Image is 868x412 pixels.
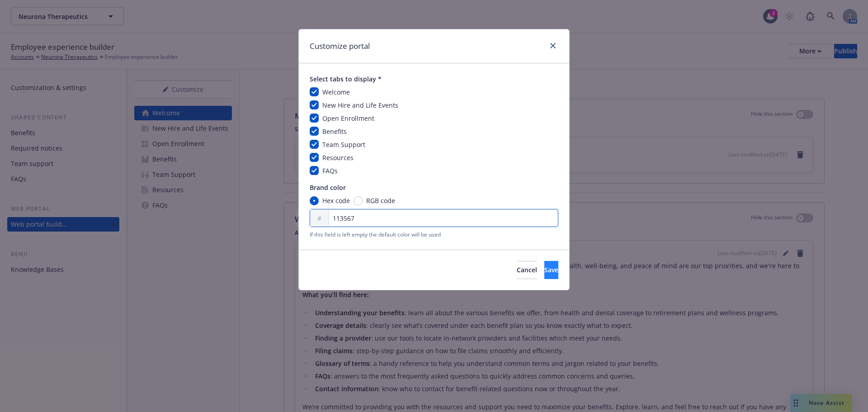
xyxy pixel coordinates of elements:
[322,166,338,175] span: FAQs
[547,40,558,51] a: close
[310,40,370,52] h1: Customize portal
[322,101,398,109] span: New Hire and Life Events
[310,209,558,227] input: FFFFFF
[322,153,354,162] span: Resources
[322,140,365,149] span: Team Support
[322,88,350,96] span: Welcome
[544,261,558,279] button: Save
[354,196,363,205] input: RGB code
[310,196,319,205] input: Hex code
[310,74,558,84] span: Select tabs to display *
[310,183,558,192] span: Brand color
[310,231,558,239] span: If this field is left empty the default color will be used
[517,265,537,274] span: Cancel
[322,127,347,136] span: Benefits
[322,114,374,123] span: Open Enrollment
[517,261,537,279] button: Cancel
[366,196,395,205] span: RGB code
[544,265,558,274] span: Save
[322,196,350,205] span: Hex code
[317,213,321,223] span: #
